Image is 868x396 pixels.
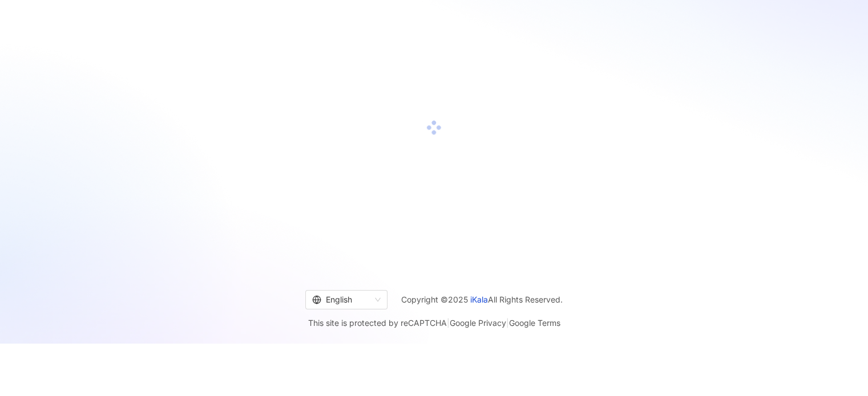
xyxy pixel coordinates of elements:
span: | [506,318,509,328]
a: Google Privacy [450,318,506,328]
a: iKala [470,295,488,304]
span: Copyright © 2025 All Rights Reserved. [401,293,563,307]
span: | [447,318,450,328]
div: English [312,291,370,309]
span: This site is protected by reCAPTCHA [308,316,560,330]
a: Google Terms [509,318,560,328]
